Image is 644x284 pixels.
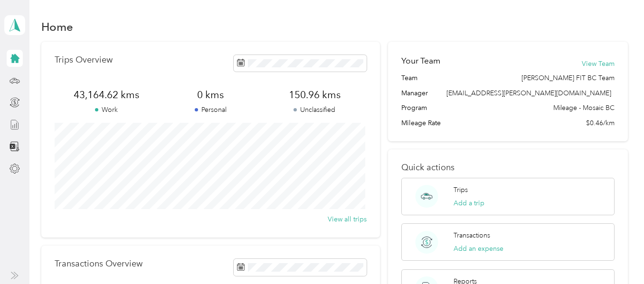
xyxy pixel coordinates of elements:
p: Unclassified [263,105,367,115]
span: Program [401,103,427,113]
span: Manager [401,88,428,98]
span: 150.96 kms [263,88,367,101]
span: Mileage Rate [401,118,441,128]
p: Trips Overview [55,55,113,65]
h1: Home [41,22,73,32]
p: Quick actions [401,163,614,173]
button: Add an expense [454,244,503,254]
span: 0 kms [159,88,263,101]
p: Transactions [454,230,490,240]
p: Personal [159,105,263,115]
button: View all trips [328,214,367,224]
span: [PERSON_NAME] FIT BC Team [521,73,615,83]
span: 43,164.62 kms [55,88,159,101]
h2: Your Team [401,55,440,67]
button: View Team [582,59,615,69]
button: Add a trip [454,198,484,208]
p: Transactions Overview [55,259,142,269]
span: [EMAIL_ADDRESS][PERSON_NAME][DOMAIN_NAME] [446,89,611,97]
iframe: Everlance-gr Chat Button Frame [591,231,644,284]
span: Mileage - Mosaic BC [553,103,615,113]
span: $0.46/km [586,118,615,128]
p: Trips [454,185,468,195]
span: Team [401,73,417,83]
p: Work [55,105,159,115]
